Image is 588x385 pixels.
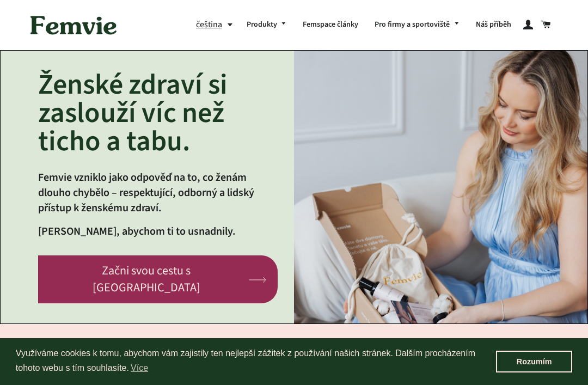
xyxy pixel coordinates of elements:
a: dismiss cookie message [496,351,572,372]
a: Náš příběh [468,11,519,39]
a: Produkty [238,11,295,39]
img: Femvie [24,8,122,42]
p: Femvie vzniklo jako odpověď na to, co ženám dlouho chybělo – respektující, odborný a lidský příst... [38,170,278,216]
button: čeština [196,17,238,32]
p: [PERSON_NAME], abychom ti to usnadnily. [38,224,278,239]
a: Pro firmy a sportoviště [366,11,468,39]
a: learn more about cookies [129,360,150,376]
span: Využíváme cookies k tomu, abychom vám zajistily ten nejlepší zážitek z používání našich stránek. ... [16,347,496,376]
a: Femspace články [295,11,366,39]
h2: Ženské zdraví si zaslouží víc než ticho a tabu. [38,71,278,156]
a: Začni svou cestu s [GEOGRAPHIC_DATA] [38,255,278,303]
